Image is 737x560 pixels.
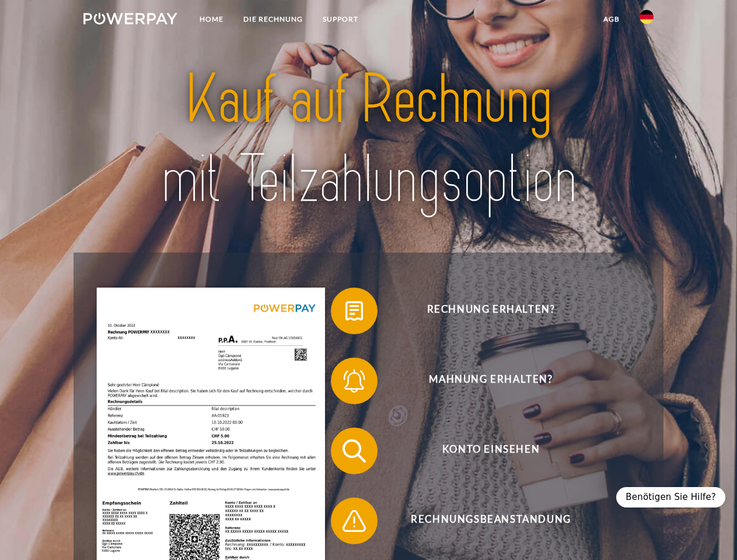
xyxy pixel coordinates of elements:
a: agb [593,9,630,30]
img: title-powerpay_de.svg [111,56,626,223]
img: qb_search.svg [340,436,369,466]
button: Mahnung erhalten? [331,358,634,404]
span: Mahnung erhalten? [348,358,634,404]
span: Rechnung erhalten? [348,288,634,334]
img: qb_warning.svg [340,506,369,535]
img: logo-powerpay-white.svg [83,13,177,24]
button: Konto einsehen [331,428,634,474]
a: Home [190,9,233,30]
span: Rechnungsbeanstandung [348,498,634,544]
img: qb_bell.svg [340,366,369,395]
img: qb_bill.svg [340,296,369,325]
div: Benötigen Sie Hilfe? [616,487,725,508]
img: de [640,10,654,24]
button: Rechnungsbeanstandung [331,498,634,544]
a: SUPPORT [313,9,368,30]
span: Konto einsehen [348,428,634,474]
button: Rechnung erhalten? [331,288,634,334]
a: DIE RECHNUNG [233,9,313,30]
